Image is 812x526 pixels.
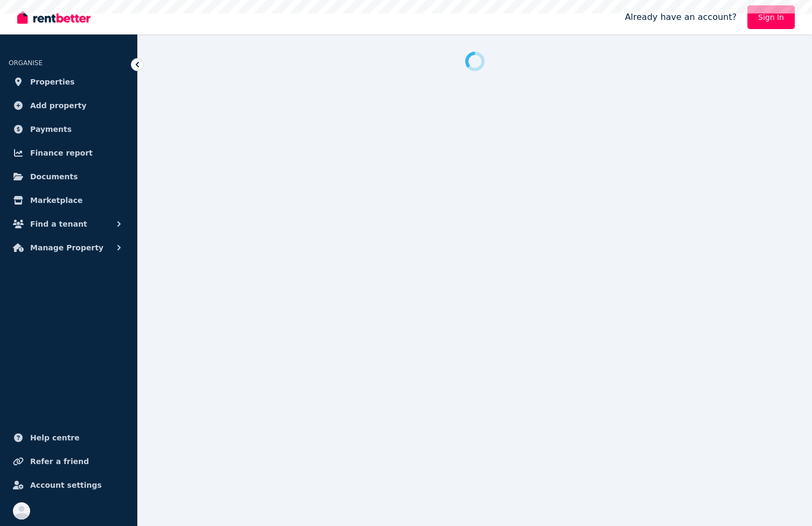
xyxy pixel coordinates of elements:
[17,9,90,25] img: RentBetter
[30,99,87,112] span: Add property
[30,479,102,492] span: Account settings
[9,166,129,187] a: Documents
[747,5,795,29] a: Sign In
[9,237,129,258] button: Manage Property
[30,194,82,207] span: Marketplace
[30,123,72,136] span: Payments
[30,241,103,254] span: Manage Property
[30,455,89,468] span: Refer a friend
[625,11,737,24] span: Already have an account?
[9,427,129,448] a: Help centre
[9,142,129,164] a: Finance report
[9,190,129,211] a: Marketplace
[30,170,78,183] span: Documents
[9,71,129,93] a: Properties
[30,146,93,159] span: Finance report
[30,218,87,230] span: Find a tenant
[9,474,129,496] a: Account settings
[30,75,75,88] span: Properties
[9,213,129,235] button: Find a tenant
[9,118,129,140] a: Payments
[9,451,129,472] a: Refer a friend
[9,95,129,116] a: Add property
[30,431,80,444] span: Help centre
[9,59,43,67] span: ORGANISE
